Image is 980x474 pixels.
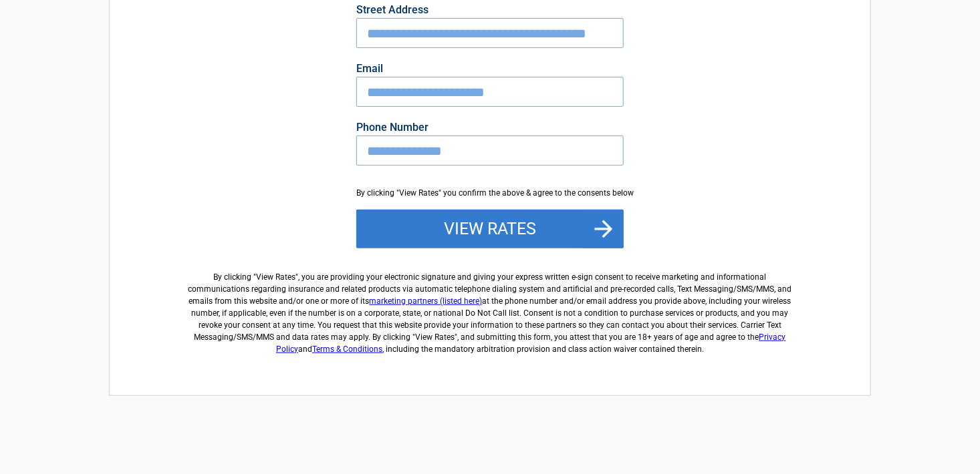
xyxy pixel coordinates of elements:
label: Email [356,63,624,74]
label: By clicking " ", you are providing your electronic signature and giving your express written e-si... [183,260,797,355]
a: Privacy Policy [276,332,786,354]
a: Terms & Conditions [312,344,382,354]
a: marketing partners (listed here) [370,296,483,306]
label: Phone Number [356,122,624,133]
span: View Rates [257,272,296,282]
div: By clicking "View Rates" you confirm the above & agree to the consents below [356,187,624,199]
button: View Rates [356,210,624,248]
label: Street Address [356,5,624,15]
